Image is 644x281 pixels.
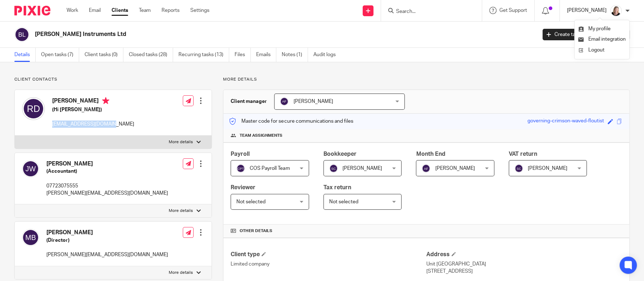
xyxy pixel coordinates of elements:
img: svg%3E [22,97,45,120]
a: Reports [162,7,180,14]
a: Clients [112,7,128,14]
p: Client contacts [14,77,212,82]
p: [PERSON_NAME][EMAIL_ADDRESS][DOMAIN_NAME] [46,251,168,258]
i: Primary [102,97,109,104]
span: Logout [588,47,604,53]
img: svg%3E [22,229,39,246]
p: [STREET_ADDRESS] [426,268,622,275]
a: Emails [256,48,276,62]
img: K%20Garrattley%20headshot%20black%20top%20cropped.jpg [610,5,622,17]
img: svg%3E [329,164,338,173]
a: Client tasks (0) [85,48,123,62]
a: Work [67,7,78,14]
h4: [PERSON_NAME] [52,97,134,106]
h5: (Hi [PERSON_NAME]) [52,106,134,113]
a: Details [14,48,36,62]
h4: [PERSON_NAME] [46,160,168,168]
a: Create task [543,29,584,40]
a: Team [139,7,151,14]
a: Open tasks (7) [41,48,79,62]
a: Recurring tasks (13) [178,48,229,62]
span: Reviewer [231,185,255,190]
p: More details [169,270,193,276]
span: Get Support [499,8,527,13]
span: Team assignments [240,133,282,139]
h5: (Accountant) [46,168,168,175]
input: Search [395,9,460,15]
span: Not selected [329,199,358,204]
a: Audit logs [313,48,341,62]
span: Email integration [588,37,626,42]
span: [PERSON_NAME] [343,166,382,171]
h4: [PERSON_NAME] [46,229,168,236]
p: More details [169,139,193,145]
h5: (Director) [46,237,168,244]
span: My profile [588,26,611,31]
span: [PERSON_NAME] [435,166,475,171]
p: Limited company [231,260,426,268]
span: Month End [416,151,445,157]
span: [PERSON_NAME] [293,99,333,104]
p: More details [169,208,193,214]
span: Tax return [323,185,351,190]
img: Pixie [14,6,50,15]
span: VAT return [509,151,537,157]
a: My profile [578,26,611,31]
p: 07723075555 [46,182,168,190]
a: Email [89,7,101,14]
p: [PERSON_NAME][EMAIL_ADDRESS][DOMAIN_NAME] [46,190,168,197]
p: Master code for secure communications and files [229,118,353,125]
span: Payroll [231,151,250,157]
img: svg%3E [514,164,523,173]
h2: [PERSON_NAME] Instruments Ltd [35,31,432,38]
a: Settings [190,7,209,14]
p: [EMAIL_ADDRESS][DOMAIN_NAME] [52,121,134,128]
img: svg%3E [14,27,30,42]
h4: Client type [231,251,426,258]
img: svg%3E [280,97,289,106]
h3: Client manager [231,98,267,105]
span: [PERSON_NAME] [528,166,567,171]
span: COS Payroll Team [250,166,290,171]
p: More details [223,77,630,82]
span: Not selected [236,199,266,204]
p: [PERSON_NAME] [567,7,607,14]
img: svg%3E [422,164,430,173]
h4: Address [426,251,622,258]
a: Email integration [578,37,626,42]
img: svg%3E [22,160,39,177]
a: Closed tasks (28) [129,48,173,62]
img: svg%3E [236,164,245,173]
a: Notes (1) [282,48,308,62]
a: Files [235,48,251,62]
span: Other details [240,228,272,234]
p: Unit [GEOGRAPHIC_DATA] [426,260,622,268]
div: governing-crimson-waved-floutist [527,117,604,126]
a: Logout [578,45,626,55]
span: Bookkeeper [323,151,357,157]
